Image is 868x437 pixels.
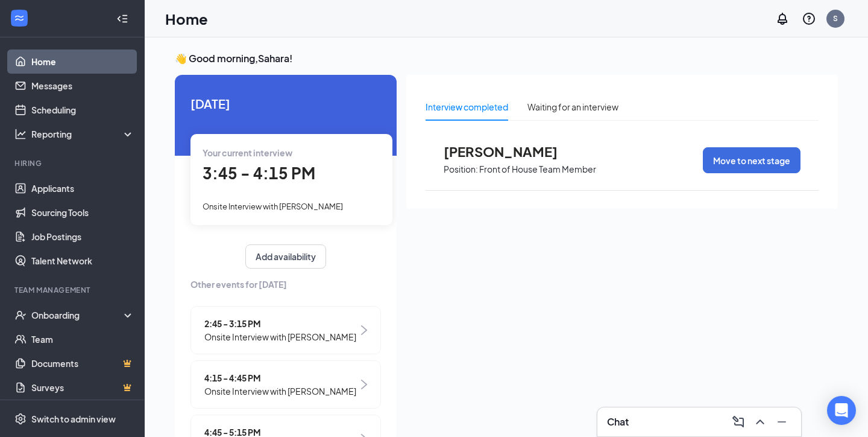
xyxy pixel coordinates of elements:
svg: QuestionInfo [802,11,816,26]
a: Team [31,327,134,351]
svg: ComposeMessage [731,415,746,429]
span: [PERSON_NAME] [444,144,576,159]
span: Onsite Interview with [PERSON_NAME] [204,330,356,343]
button: Add availability [245,244,326,269]
h3: Chat [607,415,629,429]
button: ChevronUp [750,412,770,432]
svg: Settings [14,413,27,425]
button: ComposeMessage [729,412,748,432]
a: Home [31,49,134,74]
span: Onsite Interview with [PERSON_NAME] [203,202,343,211]
span: [DATE] [190,94,381,113]
div: S [833,13,838,24]
div: Onboarding [31,309,124,321]
svg: WorkstreamLogo [13,12,25,24]
svg: Notifications [775,11,790,26]
a: Job Postings [31,225,134,249]
div: Interview completed [426,100,508,113]
span: Onsite Interview with [PERSON_NAME] [204,384,356,398]
svg: Minimize [775,415,789,429]
p: Front of House Team Member [479,164,596,175]
span: Other events for [DATE] [190,278,381,291]
a: Scheduling [31,98,134,122]
span: 3:45 - 4:15 PM [203,163,315,183]
div: Waiting for an interview [527,100,618,113]
button: Move to next stage [703,147,800,173]
a: Messages [31,74,134,98]
a: DocumentsCrown [31,351,134,375]
button: Minimize [772,412,791,432]
svg: UserCheck [14,309,27,321]
h3: 👋 Good morning, Sahara ! [175,52,838,65]
p: Position: [444,164,478,175]
a: Applicants [31,176,134,200]
div: Open Intercom Messenger [827,396,856,425]
svg: Collapse [116,13,128,25]
svg: Analysis [14,128,27,140]
span: 4:15 - 4:45 PM [204,371,356,384]
span: Your current interview [203,147,292,158]
svg: ChevronUp [753,415,767,429]
a: Talent Network [31,249,134,273]
h1: Home [165,8,208,29]
div: Hiring [14,158,132,168]
div: Reporting [31,128,135,140]
div: Switch to admin view [31,413,116,425]
a: SurveysCrown [31,375,134,400]
div: Team Management [14,285,132,295]
a: Sourcing Tools [31,200,134,225]
span: 2:45 - 3:15 PM [204,317,356,330]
